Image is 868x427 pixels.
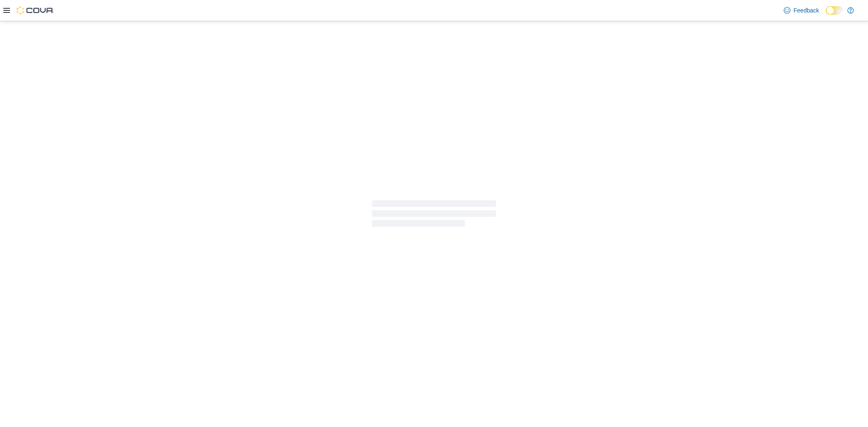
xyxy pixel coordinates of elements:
span: Loading [372,202,496,228]
span: Feedback [794,6,819,15]
input: Dark Mode [826,6,843,15]
a: Feedback [780,2,822,19]
img: Cova [17,6,54,15]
